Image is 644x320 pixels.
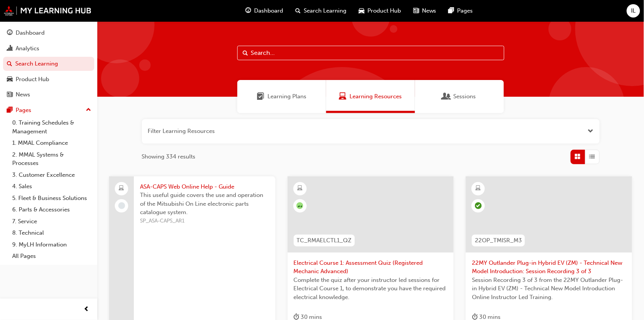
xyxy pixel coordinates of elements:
span: Grid [575,152,581,161]
span: 22MY Outlander Plug-in Hybrid EV (ZM) - Technical New Model Introduction: Session Recording 3 of 3 [472,259,626,276]
a: 5. Fleet & Business Solutions [9,192,94,204]
span: News [422,6,436,15]
button: Open the filter [588,127,594,136]
span: Product Hub [367,6,401,15]
span: learningRecordVerb_NONE-icon [118,202,125,209]
a: pages-iconPages [443,3,479,19]
button: Pages [3,103,94,117]
a: 7. Service [9,216,94,227]
span: pages-icon [449,6,454,16]
span: TC_RMAELCTL1_QZ [297,236,352,245]
span: prev-icon [84,305,90,314]
span: Learning Plans [267,92,306,101]
span: Learning Plans [257,92,264,101]
a: Product Hub [3,72,94,86]
span: Dashboard [254,6,283,15]
a: 1. MMAL Compliance [9,137,94,149]
a: Dashboard [3,26,94,40]
a: Analytics [3,42,94,56]
div: Product Hub [16,75,49,84]
span: laptop-icon [119,184,124,194]
span: up-icon [86,105,91,115]
span: car-icon [7,76,13,83]
a: Learning ResourcesLearning Resources [326,80,415,113]
a: 3. Customer Excellence [9,169,94,181]
span: Complete the quiz after your instructor led sessions for Electrical Course 1, to demonstrate you ... [294,276,448,302]
img: mmal [4,6,92,16]
div: Analytics [16,44,39,53]
a: 9. MyLH Information [9,239,94,251]
span: Sessions [443,92,451,101]
span: pages-icon [7,107,13,114]
div: Pages [16,106,31,115]
span: SP_ASA-CAPS_AR1 [140,217,269,226]
span: chart-icon [7,45,13,52]
a: All Pages [9,250,94,262]
span: ASA-CAPS Web Online Help - Guide [140,182,269,191]
span: search-icon [295,6,301,16]
a: 8. Technical [9,227,94,239]
div: Dashboard [16,29,45,37]
a: news-iconNews [407,3,443,19]
span: guage-icon [245,6,251,16]
button: DashboardAnalyticsSearch LearningProduct HubNews [3,24,94,103]
span: Search [243,49,248,58]
a: Search Learning [3,57,94,71]
span: news-icon [7,91,13,98]
span: learningResourceType_ELEARNING-icon [476,184,481,194]
span: learningRecordVerb_COMPLETE-icon [475,202,482,209]
a: 4. Sales [9,181,94,192]
a: guage-iconDashboard [239,3,289,19]
a: search-iconSearch Learning [289,3,353,19]
span: Sessions [454,92,476,101]
span: Showing 334 results [142,152,196,161]
span: Session Recording 3 of 3 from the 22MY Outlander Plug-in Hybrid EV (ZM) - Technical New Model Int... [472,276,626,302]
span: List [589,152,595,161]
span: Search Learning [304,6,346,15]
a: 0. Training Schedules & Management [9,117,94,137]
span: 22OP_TMISR_M3 [475,236,522,245]
span: IL [631,6,636,15]
div: News [16,90,30,99]
span: Learning Resources [339,92,347,101]
span: Learning Resources [350,92,402,101]
a: car-iconProduct Hub [353,3,407,19]
span: This useful guide covers the use and operation of the Mitsubishi On Line electronic parts catalog... [140,191,269,217]
span: Pages [457,6,473,15]
span: Electrical Course 1: Assessment Quiz (Registered Mechanic Advanced) [294,259,448,276]
a: News [3,88,94,102]
span: car-icon [359,6,364,16]
span: search-icon [7,61,12,67]
a: Learning PlansLearning Plans [237,80,326,113]
span: news-icon [413,6,419,16]
a: 2. MMAL Systems & Processes [9,149,94,169]
a: SessionsSessions [415,80,504,113]
button: IL [627,4,640,18]
a: 6. Parts & Accessories [9,204,94,216]
span: null-icon [296,202,303,209]
input: Search... [237,46,504,60]
span: learningResourceType_ELEARNING-icon [297,184,303,194]
span: guage-icon [7,30,13,37]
